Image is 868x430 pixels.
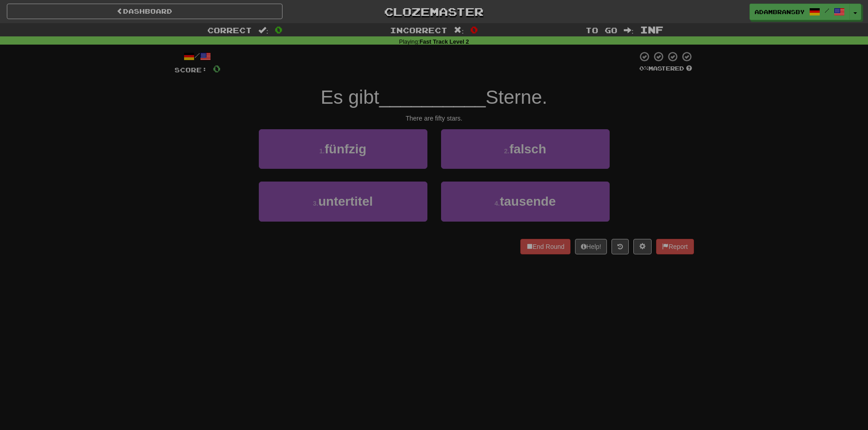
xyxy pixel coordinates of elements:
span: Incorrect [390,25,447,35]
span: tausende [500,194,556,208]
button: Round history (alt+y) [611,239,629,254]
span: Correct [207,25,252,35]
span: 0 [213,63,221,74]
a: Dashboard [7,4,282,19]
small: 1 . [319,147,325,155]
div: / [175,51,221,62]
button: 2.falsch [441,129,610,169]
small: 4 . [494,200,500,207]
span: adambransby [755,8,805,16]
span: Sterne. [486,86,547,108]
span: __________ [379,86,486,108]
span: fünfzig [324,142,366,156]
span: 0 [470,24,478,35]
button: Help! [575,239,607,254]
span: Score: [175,66,207,74]
span: 0 [275,24,282,35]
div: Mastered [637,65,694,73]
button: End Round [520,239,570,254]
strong: Fast Track Level 2 [420,39,469,45]
span: 0 % [639,65,648,72]
span: : [624,26,634,34]
span: To go [586,25,617,35]
span: untertitel [318,194,373,208]
span: Es gibt [321,86,379,108]
button: 1.fünfzig [259,129,427,169]
a: Clozemaster [296,4,572,20]
span: : [454,26,464,34]
button: 4.tausende [441,182,610,221]
button: Report [656,239,693,254]
span: / [825,7,829,14]
span: Inf [640,24,663,35]
small: 3 . [313,200,318,207]
span: : [258,26,268,34]
a: adambransby / [750,4,850,20]
div: There are fifty stars. [175,114,694,123]
button: 3.untertitel [259,182,427,221]
small: 2 . [504,147,509,155]
span: falsch [509,142,546,156]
